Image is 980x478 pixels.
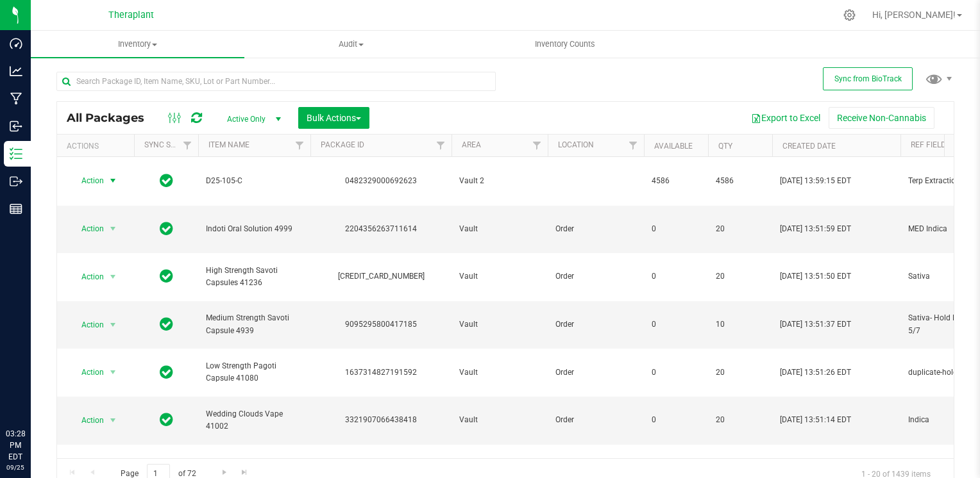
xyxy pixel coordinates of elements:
[206,360,303,384] span: Low Strength Pagoti Capsule 41080
[177,135,198,156] a: Filter
[160,172,173,190] span: In Sync
[160,315,173,333] span: In Sync
[206,175,303,187] span: D25-105-C
[780,223,851,235] span: [DATE] 13:51:59 EDT
[780,175,851,187] span: [DATE] 13:59:15 EDT
[10,92,22,105] inline-svg: Manufacturing
[6,463,25,472] p: 09/25
[308,414,453,426] div: 3321907066438418
[459,414,540,426] span: Vault
[67,111,157,125] span: All Packages
[780,367,851,379] span: [DATE] 13:51:26 EDT
[872,10,956,20] span: Hi, [PERSON_NAME]!
[430,135,452,156] a: Filter
[459,175,540,187] span: Vault 2
[308,318,453,331] div: 9095295800417185
[307,113,361,123] span: Bulk Actions
[289,135,310,156] a: Filter
[555,367,636,379] span: Order
[70,268,105,286] span: Action
[841,9,857,21] div: Manage settings
[108,10,154,21] span: Theraplant
[459,223,540,235] span: Vault
[67,142,129,151] div: Actions
[321,140,364,149] a: Package ID
[652,270,700,283] span: 0
[716,175,765,187] span: 4586
[829,107,934,129] button: Receive Non-Cannabis
[56,72,496,91] input: Search Package ID, Item Name, SKU, Lot or Part Number...
[823,67,913,90] button: Sync from BioTrack
[743,107,829,129] button: Export to Excel
[70,172,105,190] span: Action
[105,363,121,381] span: select
[780,270,851,283] span: [DATE] 13:51:50 EDT
[10,37,22,50] inline-svg: Dashboard
[459,318,540,331] span: Vault
[70,220,105,238] span: Action
[38,374,53,389] iframe: Resource center unread badge
[716,270,765,283] span: 20
[308,175,453,187] div: 0482329000692623
[70,316,105,334] span: Action
[105,220,121,238] span: select
[244,31,458,58] a: Audit
[13,375,51,414] iframe: Resource center
[623,135,644,156] a: Filter
[298,107,369,129] button: Bulk Actions
[652,223,700,235] span: 0
[308,223,453,235] div: 2204356263711614
[105,316,121,334] span: select
[555,270,636,283] span: Order
[144,140,194,149] a: Sync Status
[518,38,612,50] span: Inventory Counts
[105,172,121,190] span: select
[160,363,173,381] span: In Sync
[555,223,636,235] span: Order
[558,140,594,149] a: Location
[459,367,540,379] span: Vault
[206,265,303,289] span: High Strength Savoti Capsules 41236
[716,414,765,426] span: 20
[308,270,453,283] div: [CREDIT_CARD_NUMBER]
[160,411,173,429] span: In Sync
[160,220,173,238] span: In Sync
[160,267,173,285] span: In Sync
[555,414,636,426] span: Order
[10,120,22,133] inline-svg: Inbound
[105,268,121,286] span: select
[105,411,121,429] span: select
[716,367,765,379] span: 20
[780,414,851,426] span: [DATE] 13:51:14 EDT
[652,175,700,187] span: 4586
[718,142,732,151] a: Qty
[716,223,765,235] span: 20
[70,363,105,381] span: Action
[10,175,22,188] inline-svg: Outbound
[31,38,244,50] span: Inventory
[911,140,952,149] a: Ref Field 1
[834,74,902,83] span: Sync from BioTrack
[31,31,244,58] a: Inventory
[652,414,700,426] span: 0
[70,411,105,429] span: Action
[10,147,22,160] inline-svg: Inventory
[208,140,249,149] a: Item Name
[206,312,303,336] span: Medium Strength Savoti Capsule 4939
[782,142,836,151] a: Created Date
[458,31,672,58] a: Inventory Counts
[308,367,453,379] div: 1637314827191592
[716,318,765,331] span: 10
[654,142,693,151] a: Available
[652,318,700,331] span: 0
[206,223,303,235] span: Indoti Oral Solution 4999
[555,318,636,331] span: Order
[652,367,700,379] span: 0
[459,270,540,283] span: Vault
[10,202,22,215] inline-svg: Reports
[206,408,303,433] span: Wedding Clouds Vape 41002
[10,65,22,78] inline-svg: Analytics
[527,135,548,156] a: Filter
[6,428,25,463] p: 03:28 PM EDT
[462,140,481,149] a: Area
